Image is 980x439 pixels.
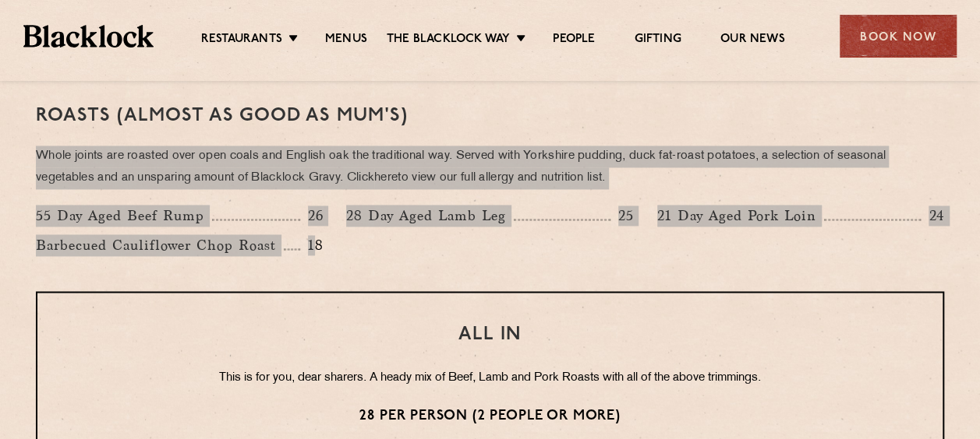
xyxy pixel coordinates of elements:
img: BL_Textured_Logo-footer-cropped.svg [23,25,154,47]
p: 26 [300,205,324,226]
a: Menus [325,32,367,49]
h3: ALL IN [69,324,911,344]
p: This is for you, dear sharers. A heady mix of Beef, Lamb and Pork Roasts with all of the above tr... [69,367,911,388]
p: 28 per person (2 people or more) [69,406,911,426]
p: 55 Day Aged Beef Rump [36,205,212,227]
div: Book Now [840,15,957,58]
p: 28 Day Aged Lamb Leg [346,205,514,227]
a: Gifting [634,32,681,49]
a: People [553,32,595,49]
h3: Roasts (Almost as good as Mum's) [36,106,944,126]
p: Whole joints are roasted over open coals and English oak the traditional way. Served with Yorkshi... [36,146,944,189]
a: Restaurants [201,32,282,49]
p: Barbecued Cauliflower Chop Roast [36,234,284,256]
a: here [374,172,398,184]
a: Our News [720,32,785,49]
p: 25 [610,205,634,226]
p: 18 [300,235,324,255]
p: 24 [921,205,944,226]
p: 21 Day Aged Pork Loin [657,205,824,227]
a: The Blacklock Way [387,32,510,49]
